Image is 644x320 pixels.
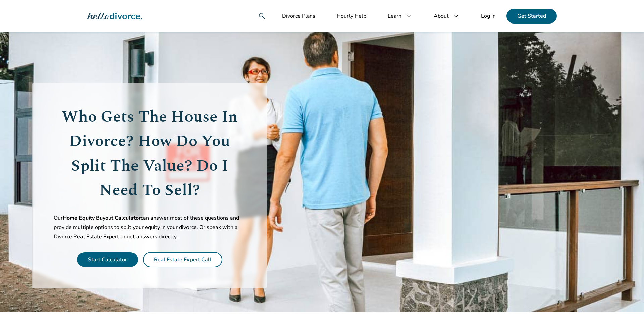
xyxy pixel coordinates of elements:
[63,214,141,222] span: Home Equity Buyout Calculator
[54,104,246,202] h1: Who Gets The House In Divorce? How Do You Split The Value? Do I Need To Sell?
[470,9,506,24] a: Log In
[377,9,423,24] a: Learnkeyboard_arrow_down
[258,12,266,20] span: search
[406,13,412,19] span: keyboard_arrow_down
[271,9,326,24] a: Divorce Plans
[88,256,127,263] a: Start Calculator
[154,256,211,263] a: Real Estate Expert Call
[506,9,557,24] a: Get Started
[326,9,377,24] a: Hourly Help
[54,213,246,241] p: Our can answer most of these questions and provide multiple options to split your equity in your ...
[453,13,460,19] span: keyboard_arrow_down
[423,9,470,24] a: Aboutkeyboard_arrow_down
